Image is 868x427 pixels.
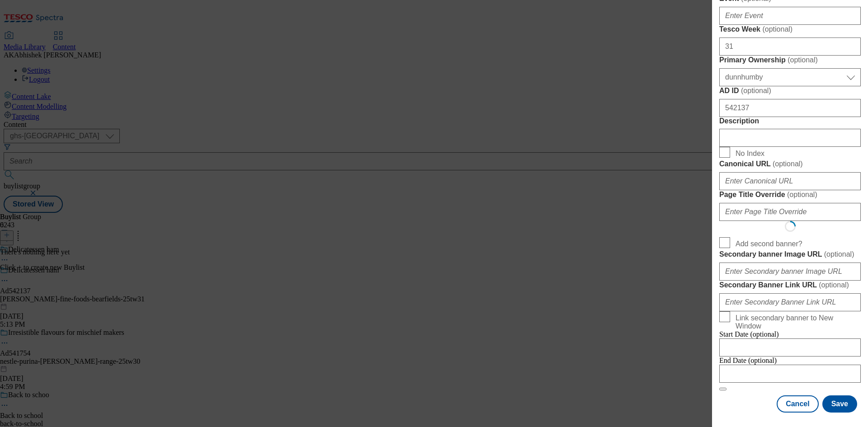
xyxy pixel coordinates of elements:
span: Link secondary banner to New Window [736,314,857,330]
input: Enter Date [719,365,861,383]
label: Secondary banner Image URL [719,250,861,259]
label: Secondary Banner Link URL [719,281,861,290]
label: Primary Ownership [719,56,861,65]
span: ( optional ) [819,281,849,289]
span: ( optional ) [787,191,817,198]
input: Enter Secondary banner Image URL [719,263,861,281]
span: ( optional ) [824,250,854,258]
input: Enter Date [719,338,861,357]
span: ( optional ) [741,87,771,94]
span: Add second banner? [736,240,802,248]
button: Save [822,395,857,413]
input: Enter Tesco Week [719,38,861,56]
input: Enter AD ID [719,99,861,117]
button: Cancel [777,395,818,413]
span: ( optional ) [762,25,793,33]
input: Enter Event [719,7,861,25]
span: ( optional ) [788,56,818,64]
label: AD ID [719,86,861,95]
label: Description [719,117,861,125]
span: No Index [736,150,764,158]
input: Enter Description [719,129,861,147]
label: Tesco Week [719,25,861,34]
input: Enter Page Title Override [719,203,861,221]
label: Page Title Override [719,190,861,199]
span: End Date (optional) [719,357,777,364]
input: Enter Secondary Banner Link URL [719,293,861,311]
span: Start Date (optional) [719,330,779,338]
label: Canonical URL [719,160,861,169]
span: ( optional ) [773,160,803,168]
input: Enter Canonical URL [719,172,861,190]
